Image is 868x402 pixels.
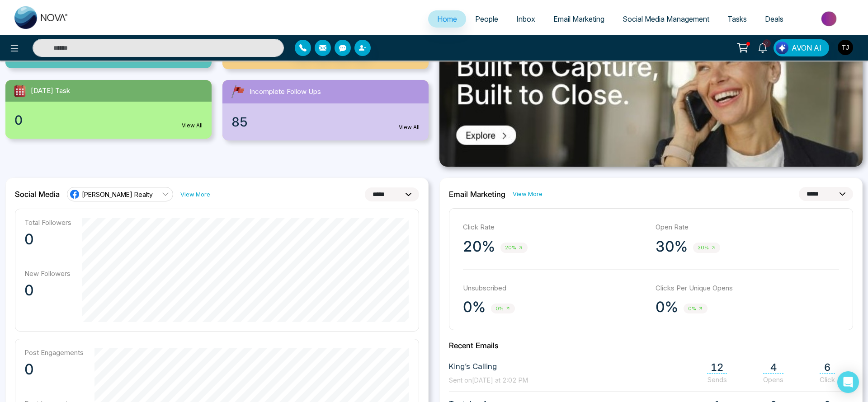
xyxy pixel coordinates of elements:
span: 0 [14,111,23,130]
span: [DATE] Task [31,86,70,96]
p: 0% [463,298,486,316]
span: AVON AI [792,42,821,53]
span: 30% [693,243,720,253]
img: todayTask.svg [13,84,27,98]
img: Market-place.gif [797,9,863,29]
a: Tasks [718,10,756,28]
p: Click Rate [463,222,646,233]
a: Inbox [507,10,544,28]
a: People [466,10,507,28]
span: Click [820,375,835,384]
span: Tasks [727,14,747,23]
p: 20% [463,238,495,256]
p: Clicks Per Unique Opens [656,283,839,294]
p: 0 [24,360,84,379]
a: Deals [756,10,793,28]
a: Home [428,10,466,28]
span: Inbox [516,14,535,23]
span: Deals [765,14,783,23]
a: View More [513,190,542,198]
span: Email Marketing [553,14,604,23]
p: 0% [656,298,678,316]
a: 2 [752,39,774,55]
div: Open Intercom Messenger [837,371,859,393]
span: Sent on [DATE] at 2:02 PM [449,376,528,384]
span: 6 [820,361,835,374]
span: [PERSON_NAME] Realty [82,190,153,199]
p: 0 [24,230,71,248]
a: Incomplete Follow Ups85View All [217,80,434,140]
span: 2 [763,39,771,47]
span: 0% [684,304,708,314]
img: User Avatar [838,40,853,55]
span: People [475,14,498,23]
a: Email Marketing [544,10,613,28]
h2: Social Media [15,190,60,199]
p: New Followers [24,269,71,278]
a: Social Media Management [613,10,718,28]
span: King’s Calling [449,361,528,373]
span: Sends [707,375,727,384]
a: View All [182,122,203,130]
img: Nova CRM Logo [14,6,69,29]
img: . [439,8,863,167]
span: 85 [231,112,248,131]
p: Total Followers [24,218,71,227]
span: 0% [491,304,515,314]
span: 20% [500,243,528,253]
p: 0 [24,281,71,299]
a: View More [180,190,210,199]
p: Post Engagements [24,348,84,357]
h2: Recent Emails [449,341,853,350]
span: 12 [707,361,727,374]
p: 30% [656,238,688,256]
p: Unsubscribed [463,283,646,294]
p: Open Rate [656,222,839,233]
span: Social Media Management [623,14,709,23]
span: Incomplete Follow Ups [250,87,321,97]
span: 4 [763,361,783,374]
h2: Email Marketing [449,190,505,199]
span: Home [437,14,457,23]
button: AVON AI [774,39,829,56]
span: Opens [763,375,783,384]
a: View All [399,123,420,131]
img: Lead Flow [776,42,788,54]
img: followUps.svg [230,84,246,100]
